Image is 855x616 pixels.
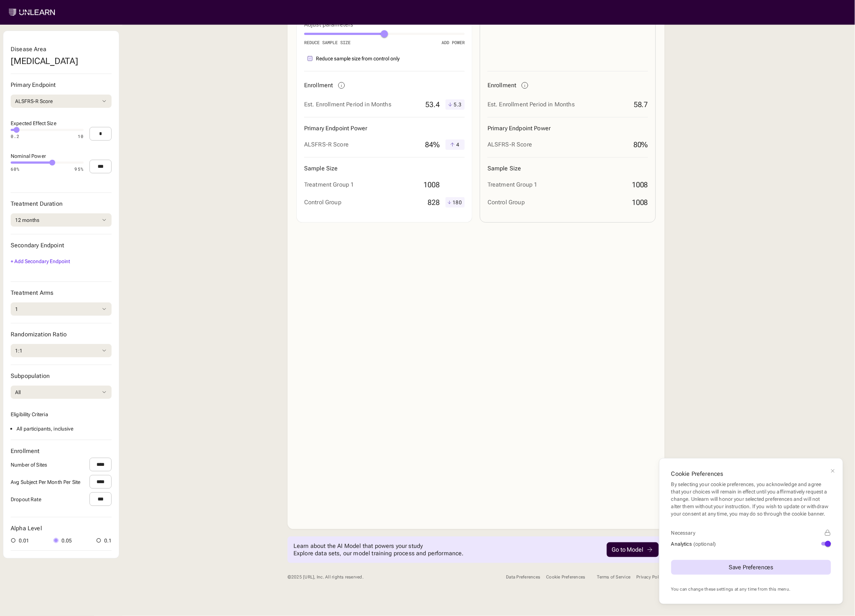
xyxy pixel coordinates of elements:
[19,538,29,543] span: 0.01
[11,134,20,138] div: 0.2
[11,95,112,108] button: ALSFRS-R Score
[671,560,831,575] button: Save Preferences
[11,259,70,265] div: + Add Secondary Endpoint
[15,307,18,312] div: 1
[11,289,112,297] div: Treatment Arms
[11,478,80,486] div: Avg Subject Per Month Per Site
[671,587,831,592] div: You can change these settings at any time from this menu.
[607,542,659,557] button: Go to Model
[11,170,21,177] span: 60%
[11,496,41,503] div: Dropout Rate
[81,137,87,144] span: 10
[304,181,354,188] div: Treatment Group 1
[11,331,112,338] div: Randomization Ratio
[17,425,112,432] div: All participants , inclusive
[304,79,348,92] div: Enrollment
[316,56,400,61] div: Reduce sample size from control only
[78,134,84,138] div: 10
[506,574,541,580] a: Data Preferences
[427,198,440,206] div: 828
[304,199,341,206] div: Control Group
[456,141,459,148] div: 4
[423,181,440,189] div: 1008
[693,540,716,548] div: (optional)
[612,547,643,553] div: Go to Model
[11,137,18,144] span: 0.2
[78,170,89,177] span: 95%
[15,217,39,223] div: 12 months
[632,198,648,206] div: 1008
[308,56,312,61] g: /** box */ /** background inside box */ /** checkmark */
[441,40,465,45] span: Add Power
[425,141,440,149] div: 84%
[304,101,391,108] div: Est. Enrollment Period in Months
[11,167,20,171] div: 60%
[293,542,464,550] div: Learn about the AI Model that powers your study
[11,120,112,127] div: Expected Effect Size
[11,56,112,66] div: [MEDICAL_DATA]
[11,386,112,399] button: All
[488,125,648,132] div: Primary Endpoint Power
[11,372,50,380] div: Subpopulation
[11,152,112,160] div: Nominal Power
[453,199,462,206] div: 180
[729,564,773,570] div: Save Preferences
[546,574,585,580] div: Cookie Preferences
[11,255,95,268] button: + Add Secondary Endpoint
[488,79,532,92] div: Enrollment
[304,21,465,28] div: Adjust parameters
[104,538,112,543] span: 0.1
[9,9,55,16] img: Unlearn logo
[454,101,461,108] div: 5.3
[11,200,112,208] div: Treatment Duration
[488,141,532,148] div: ALSFRS-R Score
[488,101,575,108] div: Est. Enrollment Period in Months
[15,390,21,395] div: All
[304,141,349,148] div: ALSFRS-R Score
[488,181,538,188] div: Treatment Group 1
[293,550,464,557] div: Explore data sets, our model training process and performance.
[671,529,695,537] div: Necessary
[288,574,291,580] span: ©
[671,470,831,478] div: Cookie Preferences
[671,540,716,548] div: Analytics
[304,125,465,132] div: Primary Endpoint Power
[11,411,48,418] div: Eligibility Criteria
[632,181,648,189] div: 1008
[11,447,112,455] div: Enrollment
[288,574,363,580] div: 2025 [URL], Inc. All rights reserved.
[597,574,631,580] a: Terms of Service
[425,100,440,109] div: 53.4
[11,302,112,316] button: 1
[637,574,665,580] a: Privacy Policy
[74,167,84,171] div: 95%
[634,100,648,109] div: 58.7
[11,525,112,532] div: Alpha Level
[304,165,465,172] div: Sample Size
[11,461,47,468] div: Number of Sites
[488,165,648,172] div: Sample Size
[11,81,112,89] div: Primary Endpoint
[546,570,585,584] button: Cookie Preferences
[11,344,112,357] button: 1:1
[633,141,648,149] div: 80%
[15,348,22,353] div: 1:1
[15,99,53,104] div: ALSFRS-R Score
[11,242,112,249] div: Secondary Endpoint
[304,40,351,45] span: Reduce Sample Size
[11,213,112,227] button: 12 months
[11,46,112,53] div: Disease Area
[61,538,72,543] span: 0.05
[671,481,831,517] div: By selecting your cookie preferences, you acknowledge and agree that your choices will remain in ...
[488,199,525,206] div: Control Group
